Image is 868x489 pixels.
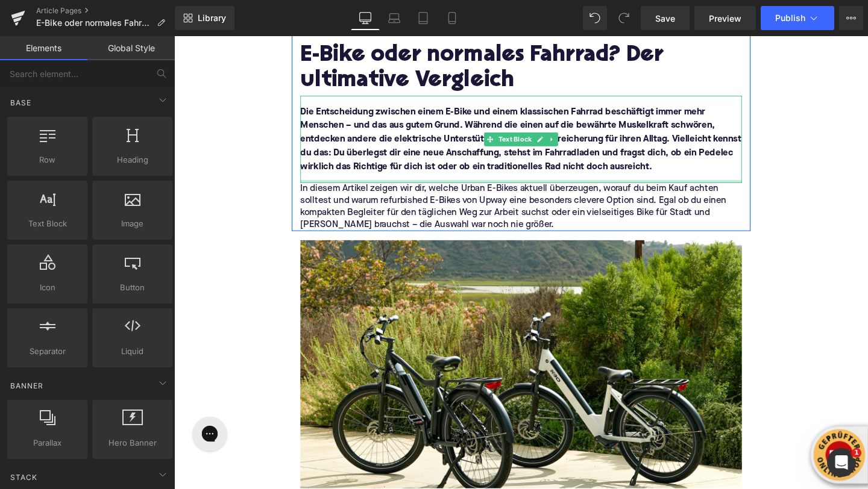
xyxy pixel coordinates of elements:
[761,6,834,30] button: Publish
[9,97,33,108] span: Base
[409,6,438,30] a: Tablet
[9,472,39,483] span: Stack
[583,6,607,30] button: Undo
[96,281,169,294] span: Button
[198,13,226,23] span: Library
[11,437,84,449] span: Parallax
[133,8,597,60] h1: E-Bike oder normales Fahrrad? Der ultimative Vergleich
[852,448,861,458] span: 1
[709,12,741,25] span: Preview
[36,6,175,16] a: Article Pages
[9,380,45,391] span: Banner
[612,6,636,30] button: Redo
[827,448,856,477] iframe: Intercom live chat
[694,6,756,30] a: Preview
[11,217,84,230] span: Text Block
[655,12,675,25] span: Save
[391,101,404,116] a: Expand / Collapse
[13,396,61,440] iframe: Gorgias live chat messenger
[96,217,169,230] span: Image
[11,154,84,166] span: Row
[380,6,409,30] a: Laptop
[775,13,805,23] span: Publish
[133,75,596,142] font: Die Entscheidung zwischen einem E-Bike und einem klassischen Fahrrad beschäftigt immer mehr Mensc...
[438,6,467,30] a: Mobile
[338,101,378,116] span: Text Block
[351,6,380,30] a: Desktop
[175,6,234,30] a: New Library
[36,18,152,28] span: E-Bike oder normales Fahrrad?
[11,281,84,294] span: Icon
[839,6,863,30] button: More
[96,154,169,166] span: Heading
[133,154,597,205] p: In diesem Artikel zeigen wir dir, welche Urban E-Bikes aktuell überzeugen, worauf du beim Kauf ac...
[87,36,175,60] a: Global Style
[96,345,169,358] span: Liquid
[11,345,84,358] span: Separator
[96,437,169,449] span: Hero Banner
